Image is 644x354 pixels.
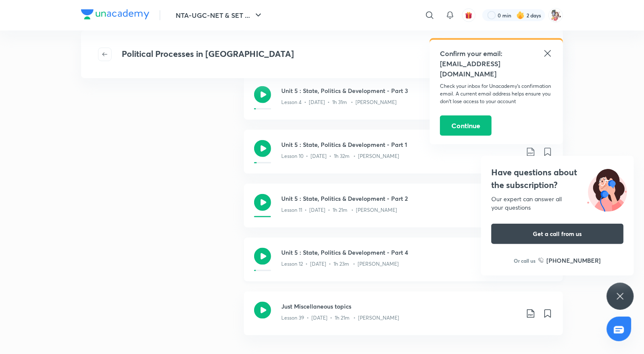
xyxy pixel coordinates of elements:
a: Unit 5 : State, Politics & Development - Part 3Lesson 4 • [DATE] • 1h 31m • [PERSON_NAME] [244,76,563,130]
h5: [EMAIL_ADDRESS][DOMAIN_NAME] [440,59,553,79]
button: Continue [440,115,492,136]
p: Lesson 4 • [DATE] • 1h 31m • [PERSON_NAME] [281,98,397,106]
button: Get a call from us [491,224,624,244]
div: Our expert can answer all your questions [491,195,624,212]
button: avatar [462,8,476,22]
h6: [PHONE_NUMBER] [547,256,601,265]
img: avatar [465,11,473,19]
a: Company Logo [81,9,149,22]
a: Just Miscellaneous topicsLesson 39 • [DATE] • 1h 21m • [PERSON_NAME] [244,292,563,346]
button: NTA-UGC-NET & SET ... [171,7,269,24]
p: Lesson 10 • [DATE] • 1h 32m • [PERSON_NAME] [281,152,399,160]
h3: Unit 5 : State, Politics & Development - Part 2 [281,194,519,203]
h4: Have questions about the subscription? [491,166,624,191]
h5: Confirm your email: [440,48,553,59]
img: streak [516,11,525,20]
img: Company Logo [81,9,149,20]
h3: Just Miscellaneous topics [281,302,519,311]
h3: Unit 5 : State, Politics & Development - Part 1 [281,140,519,149]
a: Unit 5 : State, Politics & Development - Part 2Lesson 11 • [DATE] • 1h 21m • [PERSON_NAME] [244,184,563,238]
img: Sneha Srivastava [549,8,563,22]
h3: Unit 5 : State, Politics & Development - Part 4 [281,248,519,257]
p: Check your inbox for Unacademy’s confirmation email. A current email address helps ensure you don... [440,82,553,105]
h3: Unit 5 : State, Politics & Development - Part 3 [281,86,519,95]
a: Unit 5 : State, Politics & Development - Part 1Lesson 10 • [DATE] • 1h 32m • [PERSON_NAME] [244,130,563,184]
p: Lesson 12 • [DATE] • 1h 23m • [PERSON_NAME] [281,260,399,268]
a: [PHONE_NUMBER] [538,256,601,265]
img: ttu_illustration_new.svg [580,166,634,212]
a: Unit 5 : State, Politics & Development - Part 4Lesson 12 • [DATE] • 1h 23m • [PERSON_NAME] [244,238,563,292]
p: Lesson 39 • [DATE] • 1h 21m • [PERSON_NAME] [281,314,399,322]
p: Or call us [514,257,536,264]
h4: Political Processes in [GEOGRAPHIC_DATA] [122,48,294,61]
p: Lesson 11 • [DATE] • 1h 21m • [PERSON_NAME] [281,206,397,214]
